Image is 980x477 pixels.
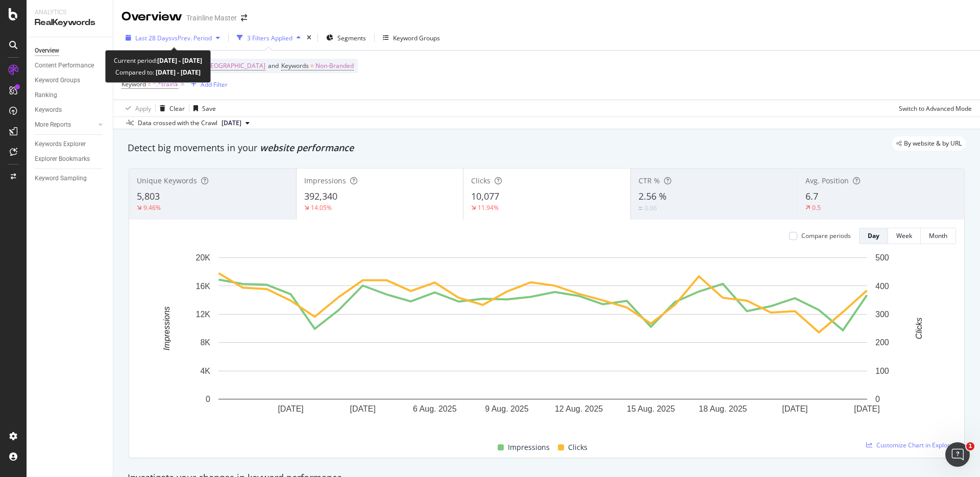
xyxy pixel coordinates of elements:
[315,59,354,73] span: Non-Branded
[875,367,889,375] text: 100
[568,441,587,454] span: Clicks
[699,404,747,413] text: 18 Aug. 2025
[876,441,956,449] span: Customize Chart in Explorer
[171,34,212,42] span: vs Prev. Period
[222,118,241,128] span: 2025 Aug. 24th
[35,45,106,56] a: Overview
[196,253,211,262] text: 20K
[305,33,313,43] div: times
[196,310,211,319] text: 12K
[201,80,228,89] div: Add Filter
[945,442,970,467] iframe: Intercom live chat
[35,154,90,164] div: Explorer Bookmarks
[169,104,185,113] div: Clear
[801,231,851,240] div: Compare periods
[35,105,106,115] a: Keywords
[310,61,314,70] span: =
[115,66,201,78] div: Compared to:
[135,34,171,42] span: Last 28 Days
[137,252,948,430] svg: A chart.
[206,395,210,403] text: 0
[485,404,529,413] text: 9 Aug. 2025
[187,78,228,90] button: Add Filter
[35,90,106,101] a: Ranking
[921,228,956,244] button: Month
[471,190,499,202] span: 10,077
[35,120,71,130] div: More Reports
[627,404,675,413] text: 15 Aug. 2025
[137,190,160,202] span: 5,803
[268,61,279,70] span: and
[478,203,499,212] div: 11.94%
[153,77,178,91] span: ^.*train$
[281,61,309,70] span: Keywords
[875,253,889,262] text: 500
[121,8,182,26] div: Overview
[121,80,146,88] span: Keyword
[805,190,818,202] span: 6.7
[35,139,86,150] div: Keywords Explorer
[875,395,880,403] text: 0
[200,338,210,347] text: 8K
[135,104,151,113] div: Apply
[202,104,216,113] div: Save
[121,100,151,116] button: Apply
[35,60,94,71] div: Content Performance
[899,104,972,113] div: Switch to Advanced Mode
[896,231,912,240] div: Week
[337,34,366,42] span: Segments
[233,30,305,46] button: 3 Filters Applied
[35,8,105,17] div: Analytics
[875,281,889,290] text: 400
[241,14,247,21] div: arrow-right-arrow-left
[247,34,292,42] div: 3 Filters Applied
[812,203,821,212] div: 0.5
[904,140,962,147] span: By website & by URL
[966,442,974,450] span: 1
[311,203,332,212] div: 14.05%
[154,68,201,77] b: [DATE] - [DATE]
[121,30,224,46] button: Last 28 DaysvsPrev. Period
[35,173,87,184] div: Keyword Sampling
[35,75,80,86] div: Keyword Groups
[393,34,440,42] div: Keyword Groups
[35,17,105,29] div: RealKeywords
[35,60,106,71] a: Content Performance
[645,204,657,212] div: 0.06
[114,55,202,66] div: Current period:
[471,176,491,185] span: Clicks
[196,281,211,290] text: 16K
[866,441,956,449] a: Customize Chart in Explorer
[143,203,161,212] div: 9.46%
[322,30,370,46] button: Segments
[875,338,889,347] text: 200
[895,100,972,116] button: Switch to Advanced Mode
[35,45,59,56] div: Overview
[138,118,217,128] div: Data crossed with the Crawl
[379,30,444,46] button: Keyword Groups
[35,75,106,86] a: Keyword Groups
[304,190,337,202] span: 392,340
[35,154,106,164] a: Explorer Bookmarks
[35,139,106,150] a: Keywords Explorer
[413,404,457,413] text: 6 Aug. 2025
[805,176,849,185] span: Avg. Position
[304,176,346,185] span: Impressions
[888,228,921,244] button: Week
[156,100,185,116] button: Clear
[859,228,888,244] button: Day
[508,441,550,454] span: Impressions
[639,207,643,210] img: Equal
[278,404,303,413] text: [DATE]
[782,404,807,413] text: [DATE]
[35,120,95,130] a: More Reports
[929,231,947,240] div: Month
[137,176,197,185] span: Unique Keywords
[162,306,171,350] text: Impressions
[217,117,254,129] button: [DATE]
[35,173,106,184] a: Keyword Sampling
[189,100,216,116] button: Save
[350,404,376,413] text: [DATE]
[875,310,889,319] text: 300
